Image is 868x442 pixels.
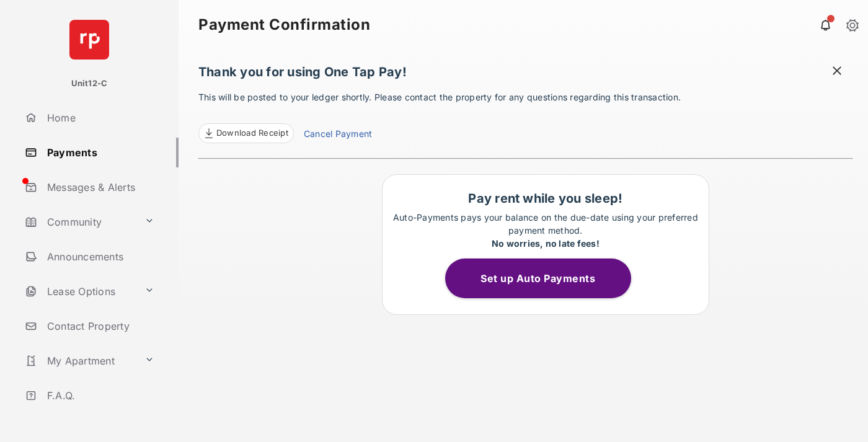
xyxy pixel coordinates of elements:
a: Download Receipt [198,123,294,143]
a: Set up Auto Payments [445,272,646,285]
button: Set up Auto Payments [445,259,631,298]
p: Unit12-C [71,77,108,90]
strong: Payment Confirmation [198,17,370,32]
a: Messages & Alerts [20,172,179,202]
a: Payments [20,138,179,167]
a: Community [20,207,139,237]
span: Download Receipt [216,127,288,139]
a: Home [20,103,179,133]
a: Lease Options [20,276,139,306]
a: Contact Property [20,311,179,341]
div: No worries, no late fees! [389,237,702,250]
p: Auto-Payments pays your balance on the due-date using your preferred payment method. [389,211,702,250]
a: F.A.Q. [20,381,179,410]
a: Announcements [20,242,179,272]
p: This will be posted to your ledger shortly. Please contact the property for any questions regardi... [198,91,853,143]
h1: Thank you for using One Tap Pay! [198,64,853,86]
h1: Pay rent while you sleep! [389,191,702,206]
img: svg+xml;base64,PHN2ZyB4bWxucz0iaHR0cDovL3d3dy53My5vcmcvMjAwMC9zdmciIHdpZHRoPSI2NCIgaGVpZ2h0PSI2NC... [69,20,109,60]
a: Cancel Payment [304,127,372,143]
a: My Apartment [20,346,139,376]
